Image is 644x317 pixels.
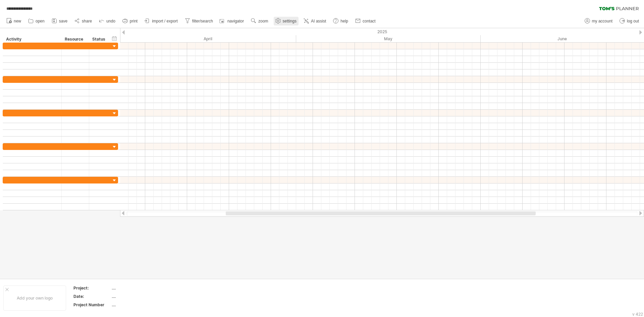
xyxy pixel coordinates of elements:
span: log out [627,19,639,23]
span: my account [592,19,612,23]
span: import / export [152,19,178,23]
a: navigator [218,17,246,25]
div: .... [112,285,168,291]
span: contact [363,19,376,23]
a: new [5,17,23,25]
div: Project: [73,285,110,291]
div: .... [112,294,168,299]
div: Resource [65,36,85,43]
span: help [340,19,348,23]
div: v 422 [632,312,643,317]
div: April 2025 [112,35,296,42]
span: new [14,19,21,23]
span: save [59,19,67,23]
div: .... [112,302,168,308]
span: undo [106,19,115,23]
a: help [331,17,350,25]
div: Add your own logo [3,285,66,311]
span: AI assist [311,19,326,23]
a: my account [583,17,614,25]
a: settings [274,17,299,25]
span: navigator [227,19,244,23]
a: import / export [143,17,180,25]
div: May 2025 [296,35,481,42]
a: contact [354,17,378,25]
span: settings [283,19,297,23]
div: Project Number [73,302,110,308]
span: share [82,19,92,23]
a: open [26,17,47,25]
a: AI assist [302,17,328,25]
div: Activity [6,36,58,43]
a: log out [618,17,641,25]
div: Status [92,36,107,43]
a: share [73,17,94,25]
span: zoom [258,19,268,23]
a: filter/search [183,17,215,25]
div: Date: [73,294,110,299]
a: print [121,17,140,25]
span: filter/search [192,19,213,23]
a: save [50,17,69,25]
a: zoom [249,17,270,25]
span: print [130,19,138,23]
span: open [36,19,45,23]
a: undo [97,17,117,25]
